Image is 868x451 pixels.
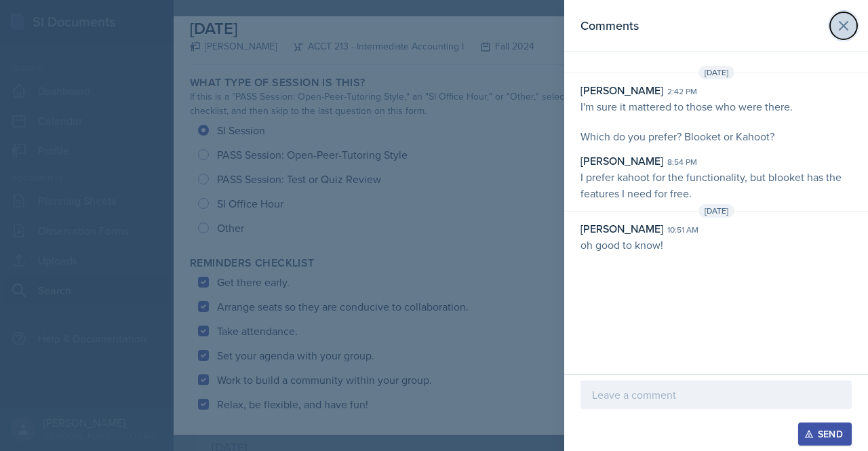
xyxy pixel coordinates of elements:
div: 2:42 pm [667,85,697,98]
p: oh good to know! [580,237,852,253]
div: [PERSON_NAME] [580,220,663,237]
p: I prefer kahoot for the functionality, but blooket has the features I need for free. [580,169,852,201]
div: 10:51 am [667,224,698,236]
h2: Comments [580,16,639,35]
p: I'm sure it mattered to those who were there. [580,98,852,115]
div: 8:54 pm [667,156,697,168]
div: [PERSON_NAME] [580,153,663,169]
div: [PERSON_NAME] [580,82,663,98]
p: Which do you prefer? Blooket or Kahoot? [580,128,852,144]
